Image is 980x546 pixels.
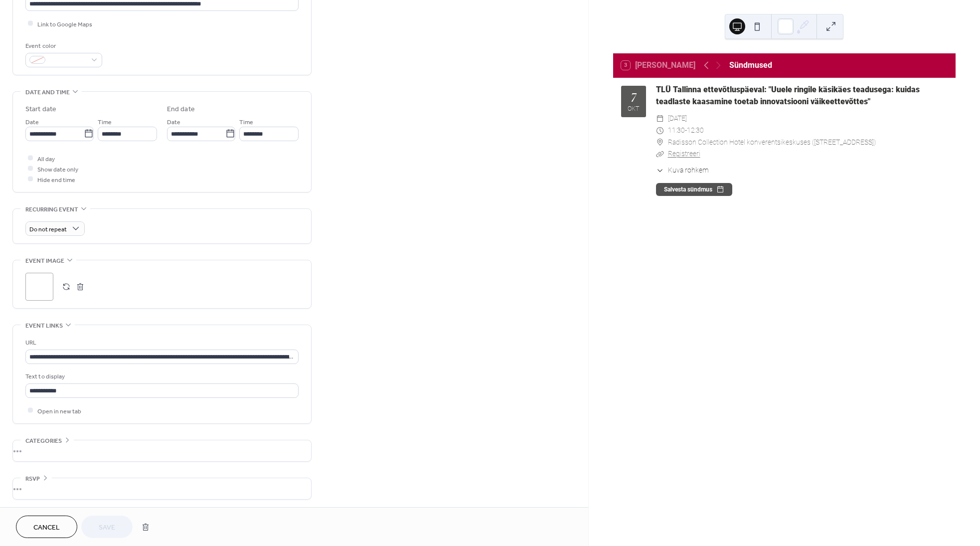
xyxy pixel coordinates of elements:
[25,87,70,98] span: Date and time
[628,106,639,112] div: okt
[25,204,78,215] span: Recurring event
[656,148,664,160] div: ​
[656,85,920,106] a: TLÜ Tallinna ettevõtluspäeval: "Uuele ringile käsikäes teadusega: kuidas teadlaste kaasamine toet...
[13,440,311,461] div: •••
[37,154,55,164] span: All day
[656,183,732,196] button: Salvesta sündmus
[668,137,876,149] span: Radisson Collection Hotel konverentsikeskuses ([STREET_ADDRESS])
[37,175,75,185] span: Hide end time
[37,19,92,29] span: Link to Google Maps
[668,125,685,137] span: 11:30
[167,104,195,115] div: End date
[25,371,297,382] div: Text to display
[167,117,180,127] span: Date
[729,59,772,71] div: Sündmused
[16,516,77,538] button: Cancel
[668,113,687,125] span: [DATE]
[29,223,67,235] span: Do not repeat
[239,117,253,127] span: Time
[25,41,100,51] div: Event color
[656,125,664,137] div: ​
[25,474,40,484] span: RSVP
[668,165,709,176] span: Kuva rohkem
[25,436,62,446] span: Categories
[37,164,78,175] span: Show date only
[631,91,637,104] div: 7
[13,478,311,499] div: •••
[687,125,704,137] span: 12:30
[656,165,709,176] button: ​Kuva rohkem
[25,338,297,348] div: URL
[98,117,112,127] span: Time
[685,125,687,137] span: -
[668,150,700,158] a: Registreeri
[656,113,664,125] div: ​
[25,104,56,115] div: Start date
[25,273,53,301] div: ;
[25,117,39,127] span: Date
[656,165,664,176] div: ​
[25,321,63,331] span: Event links
[25,256,64,266] span: Event image
[37,406,81,416] span: Open in new tab
[656,137,664,149] div: ​
[33,523,60,533] span: Cancel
